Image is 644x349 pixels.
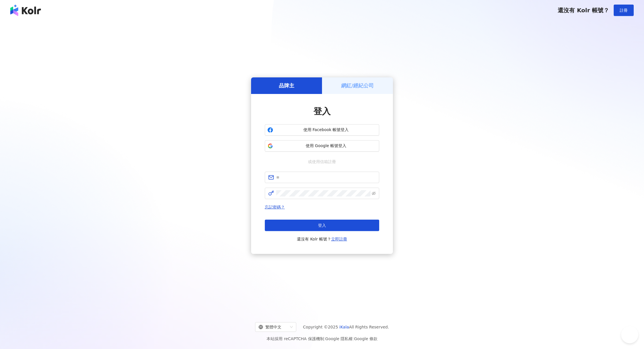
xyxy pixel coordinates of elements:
span: 還沒有 Kolr 帳號？ [297,236,347,242]
a: iKala [339,325,349,329]
iframe: Help Scout Beacon - Open [621,326,638,343]
button: 註冊 [614,5,634,16]
a: 忘記密碼？ [265,205,285,209]
span: 使用 Facebook 帳號登入 [275,127,377,133]
span: eye-invisible [372,191,376,195]
img: logo [10,5,41,16]
span: 還沒有 Kolr 帳號？ [558,7,609,14]
button: 使用 Facebook 帳號登入 [265,124,379,136]
button: 使用 Google 帳號登入 [265,140,379,152]
span: 或使用信箱註冊 [304,159,340,165]
div: 繁體中文 [259,322,288,332]
h5: 網紅/經紀公司 [341,82,374,89]
button: 登入 [265,220,379,231]
span: 註冊 [620,8,628,13]
a: Google 條款 [354,336,377,341]
span: Copyright © 2025 All Rights Reserved. [303,324,389,330]
h5: 品牌主 [279,82,294,89]
span: | [324,336,325,341]
span: 使用 Google 帳號登入 [275,143,377,149]
span: 登入 [313,106,331,116]
span: | [353,336,354,341]
a: 立即註冊 [331,237,347,241]
span: 登入 [318,223,326,228]
span: 本站採用 reCAPTCHA 保護機制 [267,335,377,342]
a: Google 隱私權 [325,336,353,341]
